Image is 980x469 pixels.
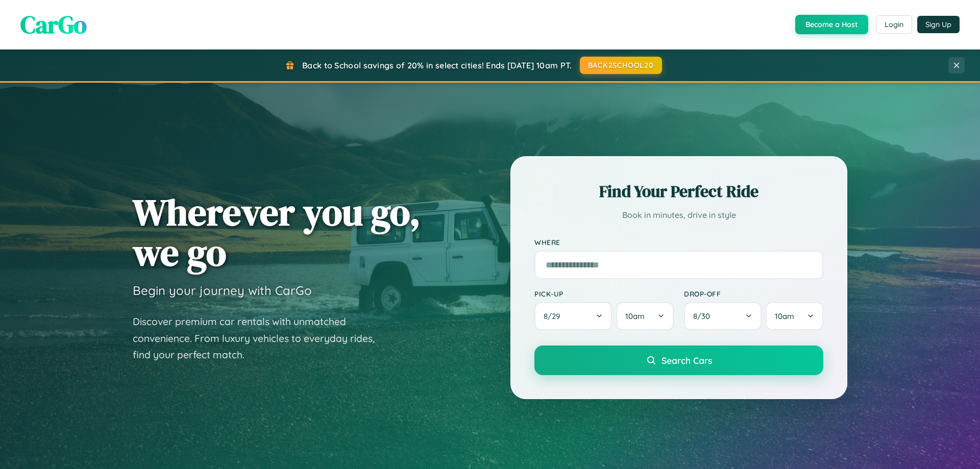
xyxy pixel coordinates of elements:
button: BACK2SCHOOL20 [580,57,662,74]
button: 8/29 [534,302,612,330]
span: Back to School savings of 20% in select cities! Ends [DATE] 10am PT. [302,60,572,70]
span: 8 / 30 [693,311,715,321]
button: Sign Up [917,16,960,33]
span: CarGo [20,8,87,41]
h1: Wherever you go, we go [133,192,421,273]
span: 10am [775,311,794,321]
button: 10am [766,302,823,330]
button: 10am [616,302,674,330]
label: Where [534,238,823,246]
h2: Find Your Perfect Ride [534,180,823,203]
span: 8 / 29 [544,311,565,321]
span: Search Cars [661,355,712,366]
h3: Begin your journey with CarGo [133,283,312,298]
p: Discover premium car rentals with unmatched convenience. From luxury vehicles to everyday rides, ... [133,313,388,363]
button: Login [876,15,912,34]
button: 8/30 [684,302,762,330]
button: Search Cars [534,345,823,375]
label: Drop-off [684,289,823,298]
button: Become a Host [795,15,868,34]
p: Book in minutes, drive in style [534,208,823,223]
span: 10am [625,311,645,321]
label: Pick-up [534,289,674,298]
